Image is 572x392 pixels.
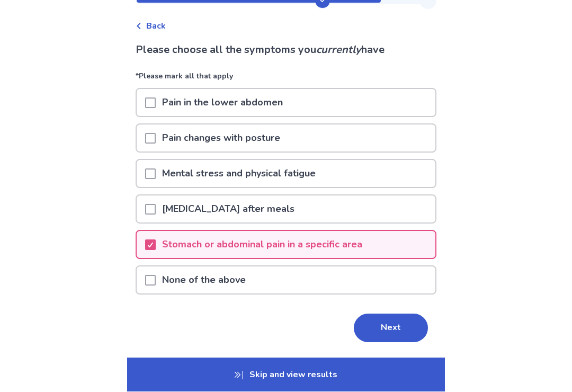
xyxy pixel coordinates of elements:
[136,42,436,58] p: Please choose all the symptoms you have
[156,161,322,188] p: Mental stress and physical fatigue
[354,314,428,343] button: Next
[136,71,436,88] p: *Please mark all that apply
[156,231,369,259] p: Stomach or abdominal pain in a specific area
[156,267,252,294] p: None of the above
[316,43,361,57] i: currently
[127,358,445,392] p: Skip and view results
[156,90,289,117] p: Pain in the lower abdomen
[146,20,166,33] span: Back
[156,125,287,152] p: Pain changes with posture
[156,196,301,223] p: [MEDICAL_DATA] after meals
